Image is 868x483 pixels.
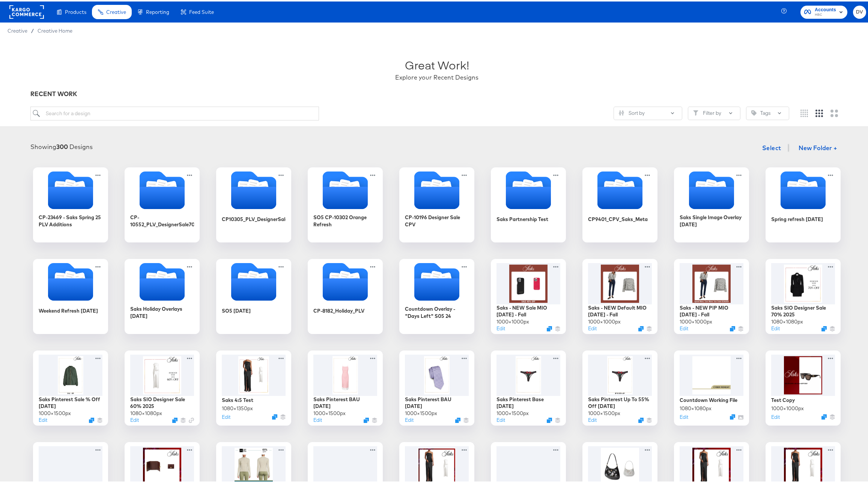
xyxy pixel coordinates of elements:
[30,141,93,150] div: Showing Designs
[216,170,291,208] svg: Folder
[405,56,469,72] div: Great Work!
[582,170,657,208] svg: Folder
[588,408,620,415] div: 1000 × 1500 px
[856,6,863,15] span: DV
[680,317,712,324] div: 1000 × 1000 px
[746,105,789,119] button: TagTags
[222,395,253,402] div: Saks 4:5 Test
[216,262,291,299] svg: Folder
[56,141,68,149] strong: 300
[730,325,735,330] svg: Duplicate
[680,395,737,402] div: Countdown Working File
[821,413,827,418] button: Duplicate
[308,166,383,241] div: SO5 CP-10302 Orange Refresh
[272,413,277,418] button: Duplicate
[496,317,529,324] div: 1000 × 1000 px
[39,394,102,408] div: Saks Pinterest Sale % Off [DATE]
[792,140,844,154] button: New Folder +
[680,324,688,331] button: Edit
[39,306,98,313] div: Weekend Refresh [DATE]
[680,403,712,411] div: 1080 × 1080 px
[313,212,377,226] div: SO5 CP-10302 Orange Refresh
[674,166,749,241] div: Saks Single Image Overlay [DATE]
[638,416,644,421] svg: Duplicate
[547,416,552,421] button: Duplicate
[395,72,478,80] div: Explore your Recent Designs
[771,317,803,324] div: 1080 × 1080 px
[693,109,698,114] svg: Filter
[455,416,460,421] button: Duplicate
[308,262,383,299] svg: Folder
[33,166,108,241] div: CP-23469 - Saks Spring 25 PLV Additions
[399,262,474,299] svg: Folder
[146,8,169,14] span: Reporting
[766,257,841,333] div: Saks SIO Designer Sale 70% 20251080×1080pxEditDuplicate
[125,349,200,424] div: Saks SIO Designer Sale 60% 20251080×1080pxEditDuplicate
[216,166,291,241] div: CP10305_PLV_DesignerSale60
[771,403,804,411] div: 1000 × 1000 px
[800,108,808,116] svg: Small grid
[33,349,108,424] div: Saks Pinterest Sale % Off [DATE]1000×1500pxEditDuplicate
[39,415,47,422] button: Edit
[815,11,836,17] span: HBC
[130,304,194,318] div: Saks Holiday Overlays [DATE]
[496,408,529,415] div: 1000 × 1500 px
[547,325,552,330] svg: Duplicate
[674,170,749,208] svg: Folder
[614,105,682,119] button: SlidersSort by
[582,166,657,241] div: CP9401_CPV_Saks_Meta
[125,170,200,208] svg: Folder
[125,257,200,333] div: Saks Holiday Overlays [DATE]
[313,306,364,313] div: CP-8182_Holiday_PLV
[405,304,469,318] div: Countdown Overlay - "Days Left" S05 24
[588,303,652,317] div: Saks - NEW Default MIO [DATE] - Fall
[125,166,200,241] div: CP-10552_PLV_DesignerSale70
[496,303,560,317] div: Saks - NEW Sale MIO [DATE] - Fall
[771,412,780,419] button: Edit
[313,394,377,408] div: Saks Pinterest BAU [DATE]
[588,214,648,221] div: CP9401_CPV_Saks_Meta
[125,262,200,299] svg: Folder
[130,408,162,415] div: 1080 × 1080 px
[588,394,652,408] div: Saks Pinterest Up To 55% Off [DATE]
[30,105,319,119] input: Search for a design
[853,4,866,17] button: DV
[364,416,369,421] button: Duplicate
[582,349,657,424] div: Saks Pinterest Up To 55% Off [DATE]1000×1500pxEditDuplicate
[313,408,346,415] div: 1000 × 1500 px
[674,349,749,424] div: Countdown Working File1080×1080pxEditDuplicate
[399,170,474,208] svg: Folder
[491,349,566,424] div: Saks Pinterest Base [DATE]1000×1500pxEditDuplicate
[638,325,644,330] svg: Duplicate
[172,416,178,421] svg: Duplicate
[189,8,214,14] span: Feed Suite
[27,26,38,32] span: /
[762,141,781,152] span: Select
[405,212,469,226] div: CP-10196 Designer Sale CPV
[588,415,597,422] button: Edit
[730,413,735,418] svg: Duplicate
[588,324,597,331] button: Edit
[771,303,835,317] div: Saks SIO Designer Sale 70% 2025
[89,416,94,421] svg: Duplicate
[815,5,836,12] span: Accounts
[216,257,291,333] div: SO5 [DATE]
[130,415,139,422] button: Edit
[106,8,126,14] span: Creative
[130,394,194,408] div: Saks SIO Designer Sale 60% 2025
[491,257,566,333] div: Saks - NEW Sale MIO [DATE] - Fall1000×1000pxEditDuplicate
[582,257,657,333] div: Saks - NEW Default MIO [DATE] - Fall1000×1000pxEditDuplicate
[771,214,823,221] div: Spring refresh [DATE]
[830,108,838,116] svg: Large grid
[308,349,383,424] div: Saks Pinterest BAU [DATE]1000×1500pxEditDuplicate
[399,257,474,333] div: Countdown Overlay - "Days Left" S05 24
[130,212,194,226] div: CP-10552_PLV_DesignerSale70
[821,325,827,330] button: Duplicate
[405,415,414,422] button: Edit
[33,262,108,299] svg: Folder
[680,212,743,226] div: Saks Single Image Overlay [DATE]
